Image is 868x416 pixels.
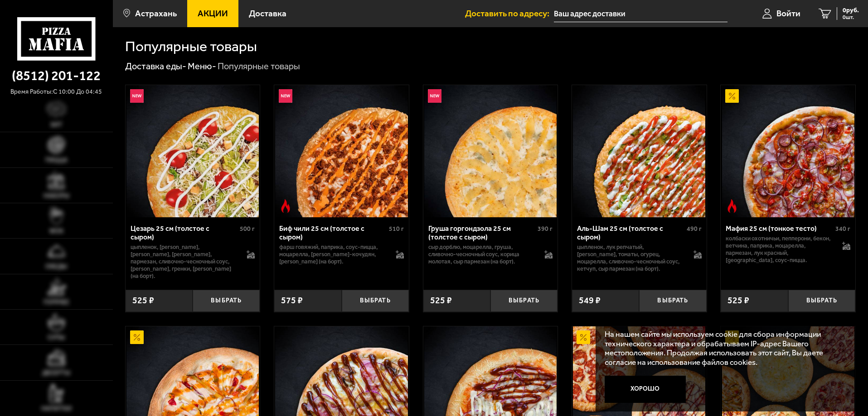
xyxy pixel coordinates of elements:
[843,14,859,20] span: 0 шт.
[274,85,409,217] a: НовинкаОстрое блюдоБиф чили 25 см (толстое с сыром)
[835,225,850,233] span: 340 г
[725,199,739,213] img: Острое блюдо
[725,89,739,103] img: Акционный
[843,7,859,14] span: 0 руб.
[430,296,452,305] span: 525 ₽
[726,235,833,264] p: колбаски охотничьи, пепперони, бекон, ветчина, паприка, моцарелла, пармезан, лук красный, [GEOGRA...
[281,296,303,305] span: 575 ₽
[389,225,404,233] span: 510 г
[572,85,707,217] a: Аль-Шам 25 см (толстое с сыром)
[44,193,69,199] span: Наборы
[577,244,684,273] p: цыпленок, лук репчатый, [PERSON_NAME], томаты, огурец, моцарелла, сливочно-чесночный соус, кетчуп...
[538,225,553,233] span: 390 г
[249,9,286,18] span: Доставка
[727,296,749,305] span: 525 ₽
[45,263,67,270] span: Обеды
[45,157,68,163] span: Пицца
[428,89,441,103] img: Новинка
[279,224,387,241] div: Биф чили 25 см (толстое с сыром)
[275,85,407,217] img: Биф чили 25 см (толстое с сыром)
[490,290,558,312] button: Выбрать
[130,330,144,344] img: Акционный
[554,5,727,22] input: Ваш адрес доставки
[279,244,387,265] p: фарш говяжий, паприка, соус-пицца, моцарелла, [PERSON_NAME]-кочудян, [PERSON_NAME] (на борт).
[424,85,557,217] img: Груша горгондзола 25 см (толстое с сыром)
[573,85,705,217] img: Аль-Шам 25 см (толстое с сыром)
[132,296,154,305] span: 525 ₽
[193,290,260,312] button: Выбрать
[342,290,409,312] button: Выбрать
[42,370,70,376] span: Десерты
[423,85,558,217] a: НовинкаГруша горгондзола 25 см (толстое с сыром)
[218,61,300,72] div: Популярные товары
[41,406,72,412] span: Напитки
[279,89,292,103] img: Новинка
[50,122,63,128] span: Хит
[126,85,259,217] img: Цезарь 25 см (толстое с сыром)
[125,39,257,54] h1: Популярные товары
[44,299,69,306] span: Горячее
[639,290,706,312] button: Выбрать
[605,376,686,403] button: Хорошо
[428,244,536,265] p: сыр дорблю, моцарелла, груша, сливочно-чесночный соус, корица молотая, сыр пармезан (на борт).
[687,225,702,233] span: 490 г
[577,224,684,241] div: Аль-Шам 25 см (толстое с сыром)
[126,85,260,217] a: НовинкаЦезарь 25 см (толстое с сыром)
[49,228,63,234] span: WOK
[577,330,590,344] img: Акционный
[722,85,854,217] img: Мафия 25 см (тонкое тесто)
[776,9,800,18] span: Войти
[726,224,833,233] div: Мафия 25 см (тонкое тесто)
[198,9,228,18] span: Акции
[788,290,855,312] button: Выбрать
[131,224,238,241] div: Цезарь 25 см (толстое с сыром)
[125,61,186,72] a: Доставка еды-
[279,199,292,213] img: Острое блюдо
[721,85,855,217] a: АкционныйОстрое блюдоМафия 25 см (тонкое тесто)
[579,296,601,305] span: 549 ₽
[48,335,65,341] span: Супы
[240,225,255,233] span: 500 г
[188,61,216,72] a: Меню-
[131,244,238,280] p: цыпленок, [PERSON_NAME], [PERSON_NAME], [PERSON_NAME], пармезан, сливочно-чесночный соус, [PERSON...
[605,330,842,367] p: На нашем сайте мы используем cookie для сбора информации технического характера и обрабатываем IP...
[428,224,536,241] div: Груша горгондзола 25 см (толстое с сыром)
[135,9,177,18] span: Астрахань
[465,9,554,18] span: Доставить по адресу:
[130,89,144,103] img: Новинка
